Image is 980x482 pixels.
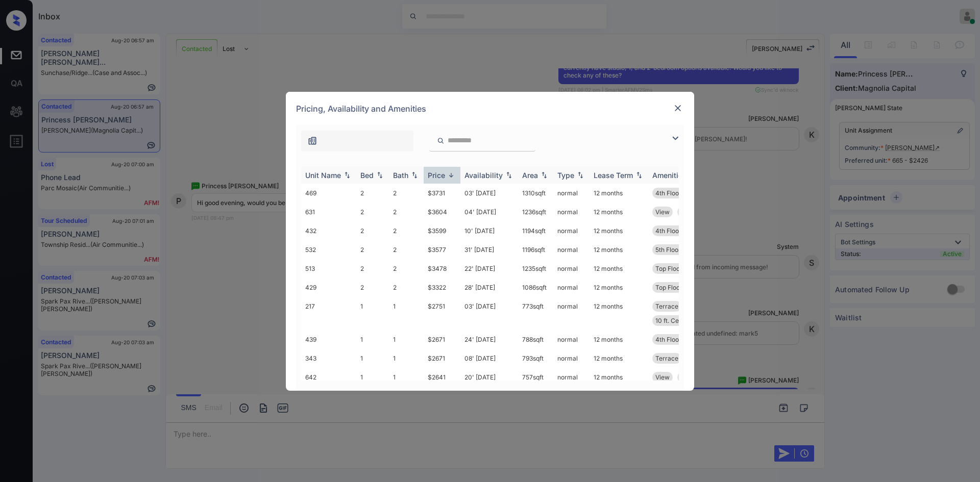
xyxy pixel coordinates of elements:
td: 2 [356,278,389,297]
td: 08' [DATE] [460,349,518,368]
div: Type [557,171,574,180]
td: normal [553,349,590,368]
td: normal [553,297,590,330]
td: 469 [301,184,356,202]
td: normal [553,278,590,297]
img: sorting [375,171,385,179]
td: 12 months [590,368,648,387]
td: normal [553,259,590,278]
td: 12 months [590,330,648,349]
td: 12 months [590,349,648,368]
span: Terrace [655,354,678,362]
td: 532 [301,240,356,259]
td: $2671 [424,349,460,368]
td: 2 [389,278,424,297]
td: 1 [389,368,424,387]
td: 1 [356,368,389,387]
td: 1235 sqft [518,259,553,278]
img: sorting [446,171,456,179]
span: Top Floor [655,284,682,291]
td: $2671 [424,330,460,349]
td: 432 [301,221,356,240]
td: 12 months [590,240,648,259]
td: 1 [356,330,389,349]
span: View [655,373,670,381]
td: normal [553,202,590,221]
td: 1086 sqft [518,278,553,297]
td: $2641 [424,368,460,387]
img: sorting [539,171,549,179]
td: 757 sqft [518,368,553,387]
td: normal [553,368,590,387]
td: 1 [389,297,424,330]
img: sorting [504,171,514,179]
td: 1 [389,349,424,368]
td: 217 [301,297,356,330]
td: 04' [DATE] [460,202,518,221]
img: sorting [342,171,352,179]
span: View [655,208,670,216]
td: 12 months [590,297,648,330]
td: 793 sqft [518,349,553,368]
span: 4th Floor [655,227,681,235]
td: 788 sqft [518,330,553,349]
td: 10' [DATE] [460,221,518,240]
img: sorting [634,171,644,179]
td: 12 months [590,221,648,240]
td: 2 [356,259,389,278]
div: Price [428,171,445,180]
td: 2 [389,202,424,221]
td: 12 months [590,202,648,221]
img: icon-zuma [669,132,681,144]
div: Bath [393,171,408,180]
td: $3577 [424,240,460,259]
td: 28' [DATE] [460,278,518,297]
td: 03' [DATE] [460,184,518,202]
img: icon-zuma [437,136,445,145]
td: 22' [DATE] [460,259,518,278]
div: Bed [360,171,374,180]
span: Top Floor [655,265,682,272]
img: icon-zuma [307,136,317,146]
span: 4th Floor [655,336,681,343]
td: 343 [301,349,356,368]
div: Lease Term [594,171,633,180]
td: 2 [389,240,424,259]
td: 2 [356,221,389,240]
td: 31' [DATE] [460,240,518,259]
td: 2 [389,221,424,240]
td: 773 sqft [518,297,553,330]
td: 1310 sqft [518,184,553,202]
td: 2 [356,184,389,202]
td: 24' [DATE] [460,330,518,349]
td: 12 months [590,259,648,278]
td: $3731 [424,184,460,202]
div: Pricing, Availability and Amenities [286,92,694,125]
td: 631 [301,202,356,221]
div: Area [522,171,538,180]
div: Unit Name [305,171,341,180]
td: normal [553,184,590,202]
img: close [673,103,683,113]
td: 1 [356,297,389,330]
img: sorting [409,171,420,179]
span: 4th Floor [655,189,681,197]
td: 20' [DATE] [460,368,518,387]
td: normal [553,240,590,259]
td: $3478 [424,259,460,278]
div: Availability [464,171,503,180]
td: 12 months [590,184,648,202]
div: Amenities [652,171,687,180]
td: 1236 sqft [518,202,553,221]
span: Terrace [655,302,678,310]
td: 2 [356,240,389,259]
td: 2 [356,202,389,221]
td: 439 [301,330,356,349]
td: $2751 [424,297,460,330]
span: 5th Floor [655,246,681,253]
td: $3604 [424,202,460,221]
td: 1 [356,349,389,368]
td: normal [553,330,590,349]
td: 03' [DATE] [460,297,518,330]
span: 10 ft. Ceilings [655,317,694,324]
